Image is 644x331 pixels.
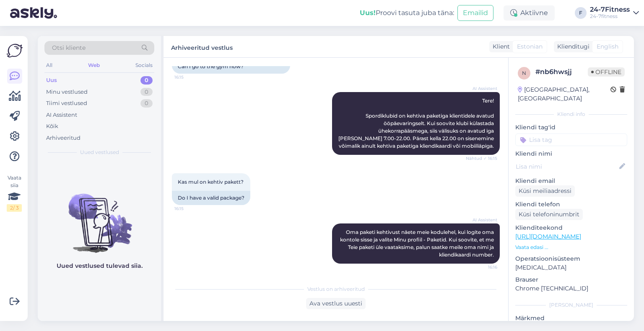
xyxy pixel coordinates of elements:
[178,179,244,185] span: Kas mul on kehtiv pakett?
[7,43,23,59] img: Askly Logo
[515,284,627,293] p: Chrome [TECHNICAL_ID]
[174,74,206,80] span: 16:15
[590,13,630,20] div: 24-7fitness
[80,149,119,156] span: Uued vestlused
[554,42,589,51] div: Klienditugi
[171,41,233,52] label: Arhiveeritud vestlus
[306,298,366,309] div: Ava vestlus uuesti
[172,59,290,74] div: Can I go to the gym now?
[515,133,627,146] input: Lisa tag
[522,70,526,76] span: n
[52,44,86,52] span: Otsi kliente
[174,205,206,212] span: 16:15
[515,275,627,284] p: Brauser
[518,85,610,103] div: [GEOGRAPHIC_DATA], [GEOGRAPHIC_DATA]
[140,76,153,85] div: 0
[307,285,365,293] span: Vestlus on arhiveeritud
[360,9,376,17] b: Uus!
[515,223,627,232] p: Klienditeekond
[515,185,575,197] div: Küsi meiliaadressi
[515,301,627,309] div: [PERSON_NAME]
[515,244,627,251] p: Vaata edasi ...
[466,217,497,223] span: AI Assistent
[338,98,495,149] span: Tere! Spordiklubid on kehtiva paketiga klientidele avatud ööpäevaringselt. Kui soovite klubi küla...
[46,88,88,96] div: Minu vestlused
[57,262,143,270] p: Uued vestlused tulevad siia.
[44,60,54,71] div: All
[86,60,101,71] div: Web
[360,8,454,18] div: Proovi tasuta juba täna:
[515,263,627,272] p: [MEDICAL_DATA]
[535,67,588,77] div: # nb6hwsjj
[46,111,77,119] div: AI Assistent
[516,162,618,171] input: Lisa nimi
[515,254,627,263] p: Operatsioonisüsteem
[7,174,22,212] div: Vaata siia
[140,99,153,108] div: 0
[588,67,625,77] span: Offline
[590,6,630,13] div: 24-7Fitness
[517,42,543,51] span: Estonian
[504,5,555,21] div: Aktiivne
[515,200,627,209] p: Kliendi telefon
[515,177,627,185] p: Kliendi email
[597,42,618,51] span: English
[515,314,627,323] p: Märkmed
[466,155,497,162] span: Nähtud ✓ 16:15
[515,110,627,118] div: Kliendi info
[515,233,581,240] a: [URL][DOMAIN_NAME]
[457,5,493,21] button: Emailid
[46,99,87,108] div: Tiimi vestlused
[340,229,495,258] span: Oma paketi kehtivust näete meie kodulehel, kui logite oma kontole sisse ja valite Minu profiil - ...
[134,60,154,71] div: Socials
[575,7,587,19] div: F
[46,76,57,85] div: Uus
[46,122,58,131] div: Kõik
[466,264,497,270] span: 16:16
[515,149,627,158] p: Kliendi nimi
[140,88,153,96] div: 0
[466,85,497,92] span: AI Assistent
[515,123,627,132] p: Kliendi tag'id
[590,6,639,20] a: 24-7Fitness24-7fitness
[7,204,22,212] div: 2 / 3
[489,42,510,51] div: Klient
[515,209,583,220] div: Küsi telefoninumbrit
[172,191,250,205] div: Do I have a valid package?
[38,179,161,254] img: No chats
[46,134,80,142] div: Arhiveeritud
